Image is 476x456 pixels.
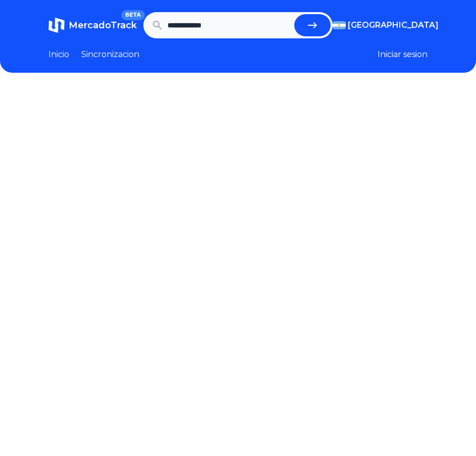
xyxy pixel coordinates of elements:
[333,19,428,31] button: [GEOGRAPHIC_DATA]
[121,10,145,20] span: BETA
[348,19,439,31] span: [GEOGRAPHIC_DATA]
[48,17,137,33] a: MercadoTrackBETA
[378,48,428,61] button: Iniciar sesion
[69,20,137,31] span: MercadoTrack
[333,21,346,29] img: Argentina
[48,17,65,33] img: MercadoTrack
[48,48,69,61] a: Inicio
[81,48,139,61] a: Sincronizacion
